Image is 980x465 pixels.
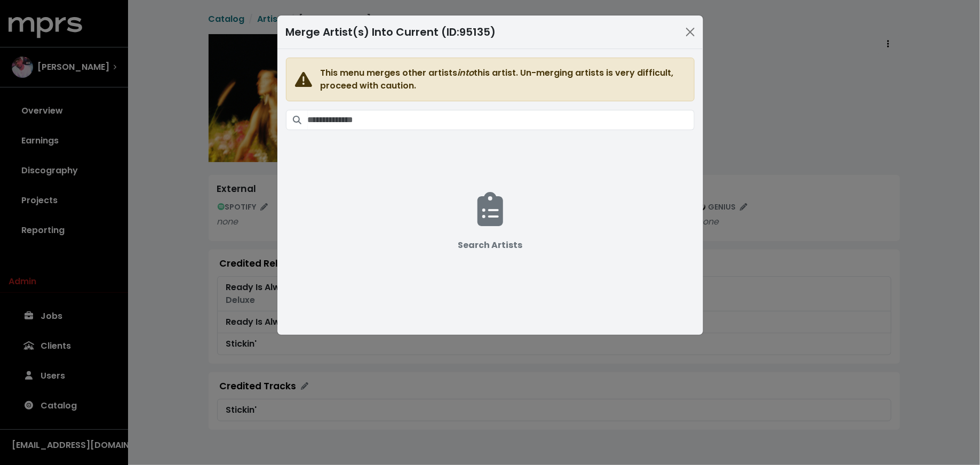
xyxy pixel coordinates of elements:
button: Close [682,23,699,41]
i: into [458,67,474,79]
b: Search Artists [458,239,522,251]
input: Search artists [308,110,695,130]
span: This menu merges other artists this artist. Un-merging artists is very difficult, proceed with ca... [321,67,686,92]
div: Merge Artist(s) Into Current (ID: 95135 ) [286,24,496,40]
